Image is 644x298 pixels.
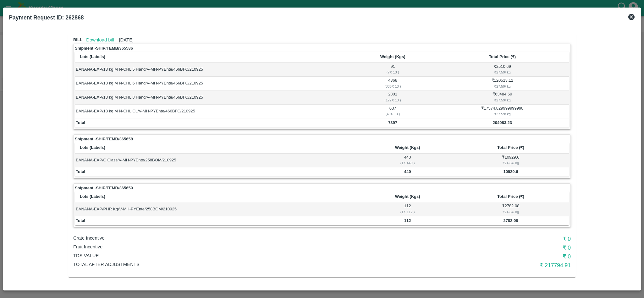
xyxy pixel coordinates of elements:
[395,194,420,199] b: Weight (Kgs)
[350,90,436,104] td: 2301
[364,209,451,215] div: ( 1 X 112 )
[351,111,434,117] div: ( 49 X 13 )
[73,252,405,259] p: TDS VALUE
[76,120,85,125] b: Total
[119,37,134,42] span: [DATE]
[363,154,452,167] td: 440
[351,69,434,75] div: ( 7 X 13 )
[73,261,405,268] p: Total After adjustments
[351,97,434,103] div: ( 177 X 13 )
[436,62,570,76] td: ₹ 2510.69
[73,235,405,241] p: Crate Incentive
[75,185,133,191] strong: Shipment - SHIP/TEMB/365659
[76,218,85,223] b: Total
[75,45,133,51] strong: Shipment - SHIP/TEMB/365586
[9,14,84,21] b: Payment Request ID: 262868
[75,154,363,167] td: BANANA-EXP/C Class/V-MH-PYEnte/258BOM/210925
[351,84,434,89] div: ( 336 X 13 )
[497,145,524,150] b: Total Price (₹)
[364,160,451,166] div: ( 1 X 440 )
[437,69,568,75] div: ₹ 27.59 / kg
[453,160,568,166] div: ₹ 24.84 / kg
[405,243,571,252] h6: ₹ 0
[80,194,105,199] b: Lots (Labels)
[80,145,105,150] b: Lots (Labels)
[503,218,518,223] b: 2782.08
[80,54,105,59] b: Lots (Labels)
[452,154,569,167] td: ₹ 10929.6
[363,202,452,216] td: 112
[75,77,350,90] td: BANANA-EXP/13 kg M N-CHL 6 Hand/V-MH-PYEnte/466BFC/210925
[350,77,436,90] td: 4368
[404,169,411,174] b: 440
[453,209,568,215] div: ₹ 24.84 / kg
[405,261,571,270] h6: ₹ 217794.91
[388,120,397,125] b: 7397
[73,37,84,42] span: Bill:
[437,84,568,89] div: ₹ 27.59 / kg
[436,77,570,90] td: ₹ 120513.12
[73,243,405,250] p: Fruit Incentive
[75,62,350,76] td: BANANA-EXP/13 kg M N-CHL 5 Hand/V-MH-PYEnte/466BFC/210925
[76,169,85,174] b: Total
[380,54,405,59] b: Weight (Kgs)
[75,105,350,118] td: BANANA-EXP/13 kg M N-CHL CL/V-MH-PYEnte/466BFC/210925
[437,111,568,117] div: ₹ 27.59 / kg
[405,252,571,261] h6: ₹ 0
[437,97,568,103] div: ₹ 27.59 / kg
[75,136,133,142] strong: Shipment - SHIP/TEMB/365658
[75,90,350,104] td: BANANA-EXP/13 kg M N-CHL 8 Hand/V-MH-PYEnte/466BFC/210925
[405,235,571,243] h6: ₹ 0
[350,62,436,76] td: 91
[497,194,524,199] b: Total Price (₹)
[395,145,420,150] b: Weight (Kgs)
[503,169,518,174] b: 10929.6
[493,120,512,125] b: 204083.23
[75,202,363,216] td: BANANA-EXP/PHR Kg/V-MH-PYEnte/258BOM/210925
[350,105,436,118] td: 637
[86,37,114,42] a: Download bill
[436,90,570,104] td: ₹ 63484.59
[489,54,516,59] b: Total Price (₹)
[404,218,411,223] b: 112
[436,105,570,118] td: ₹ 17574.829999999998
[452,202,569,216] td: ₹ 2782.08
